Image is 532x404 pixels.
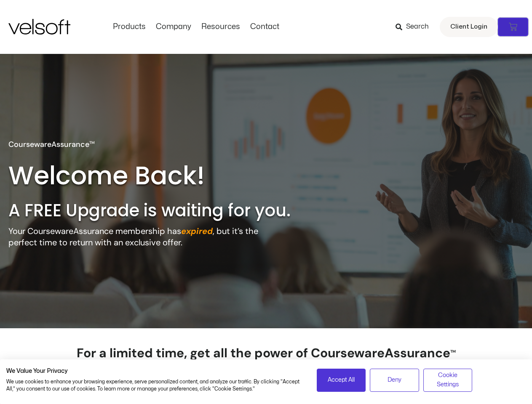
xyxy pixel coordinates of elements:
[432,362,497,396] iframe: chat widget
[317,369,366,392] button: Accept all cookies
[181,226,213,237] strong: expired
[77,345,456,377] strong: For a limited time, get all the power of CoursewareAssurance
[423,369,473,392] button: Adjust cookie preferences
[8,226,268,248] p: Your CoursewareAssurance membership has , but it’s the perfect time to return with an exclusive o...
[370,369,419,392] button: Deny all cookies
[8,199,326,221] h2: A FREE Upgrade is waiting for you.
[425,385,528,404] iframe: chat widget
[396,20,435,34] a: Search
[108,22,151,32] a: ProductsMenu Toggle
[108,22,284,32] nav: Menu
[6,378,304,393] p: We use cookies to enhance your browsing experience, serve personalized content, and analyze our t...
[8,19,70,35] img: Velsoft Training Materials
[450,349,456,354] span: TM
[8,159,218,192] h2: Welcome Back!
[388,375,401,385] span: Deny
[8,139,95,150] p: CoursewareAssurance
[151,22,196,32] a: CompanyMenu Toggle
[429,371,467,390] span: Cookie Settings
[6,367,304,375] h2: We Value Your Privacy
[450,21,487,32] span: Client Login
[89,140,95,145] span: TM
[406,21,429,32] span: Search
[440,17,498,37] a: Client Login
[245,22,284,32] a: ContactMenu Toggle
[328,375,355,385] span: Accept All
[196,22,245,32] a: ResourcesMenu Toggle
